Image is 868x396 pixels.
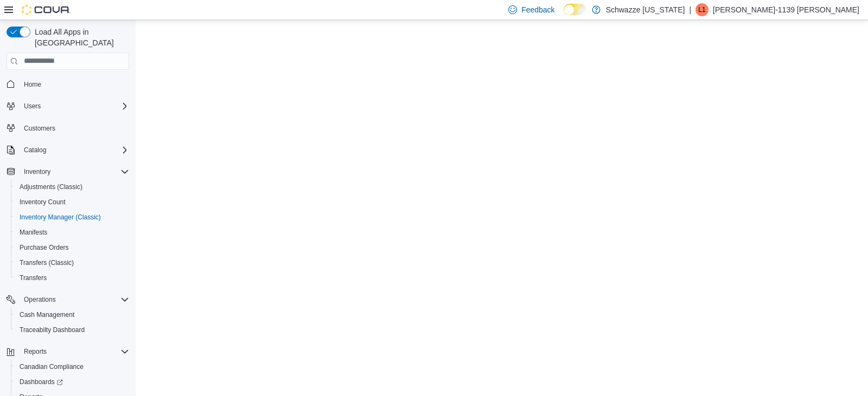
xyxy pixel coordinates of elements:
[15,375,129,388] span: Dashboards
[11,270,133,285] button: Transfers
[564,4,586,15] input: Dark Mode
[30,27,129,48] span: Load All Apps in [GEOGRAPHIC_DATA]
[15,226,129,239] span: Manifests
[20,362,84,371] span: Canadian Compliance
[15,360,129,373] span: Canadian Compliance
[15,241,73,254] a: Purchase Orders
[15,308,129,321] span: Cash Management
[24,167,50,176] span: Inventory
[24,102,41,111] span: Users
[713,3,859,16] p: [PERSON_NAME]-1139 [PERSON_NAME]
[521,4,554,15] span: Feedback
[20,122,60,135] a: Customers
[11,240,133,255] button: Purchase Orders
[20,213,101,222] span: Inventory Manager (Classic)
[695,3,709,16] div: Loretta-1139 Chavez
[20,293,60,306] button: Operations
[2,120,133,136] button: Customers
[15,226,52,239] a: Manifests
[20,198,66,206] span: Inventory Count
[11,322,133,337] button: Traceabilty Dashboard
[15,211,129,224] span: Inventory Manager (Classic)
[20,243,69,252] span: Purchase Orders
[564,15,564,16] span: Dark Mode
[15,375,67,388] a: Dashboards
[11,255,133,270] button: Transfers (Classic)
[15,271,129,284] span: Transfers
[15,256,129,269] span: Transfers (Classic)
[24,146,46,154] span: Catalog
[20,258,74,267] span: Transfers (Classic)
[11,307,133,322] button: Cash Management
[20,144,129,157] span: Catalog
[689,3,691,16] p: |
[20,77,129,91] span: Home
[20,165,55,178] button: Inventory
[11,359,133,374] button: Canadian Compliance
[15,180,87,193] a: Adjustments (Classic)
[20,78,46,91] a: Home
[15,180,129,193] span: Adjustments (Classic)
[15,256,78,269] a: Transfers (Classic)
[24,295,56,304] span: Operations
[20,345,51,358] button: Reports
[11,194,133,210] button: Inventory Count
[20,345,129,358] span: Reports
[22,4,71,15] img: Cova
[24,347,47,356] span: Reports
[24,124,55,133] span: Customers
[20,144,50,157] button: Catalog
[2,142,133,158] button: Catalog
[11,179,133,194] button: Adjustments (Classic)
[20,293,129,306] span: Operations
[11,225,133,240] button: Manifests
[2,99,133,114] button: Users
[24,80,41,89] span: Home
[15,360,88,373] a: Canadian Compliance
[20,100,45,113] button: Users
[698,3,705,16] span: L1
[606,3,685,16] p: Schwazze [US_STATE]
[20,378,63,386] span: Dashboards
[2,344,133,359] button: Reports
[20,100,129,113] span: Users
[15,271,51,284] a: Transfers
[15,323,89,336] a: Traceabilty Dashboard
[20,228,47,237] span: Manifests
[20,121,129,135] span: Customers
[11,210,133,225] button: Inventory Manager (Classic)
[20,274,47,282] span: Transfers
[15,241,129,254] span: Purchase Orders
[20,326,85,334] span: Traceabilty Dashboard
[15,196,129,209] span: Inventory Count
[2,292,133,307] button: Operations
[15,196,70,209] a: Inventory Count
[15,323,129,336] span: Traceabilty Dashboard
[15,308,79,321] a: Cash Management
[15,211,105,224] a: Inventory Manager (Classic)
[20,310,74,319] span: Cash Management
[20,183,82,191] span: Adjustments (Classic)
[2,164,133,179] button: Inventory
[2,76,133,92] button: Home
[20,165,129,178] span: Inventory
[11,374,133,389] a: Dashboards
